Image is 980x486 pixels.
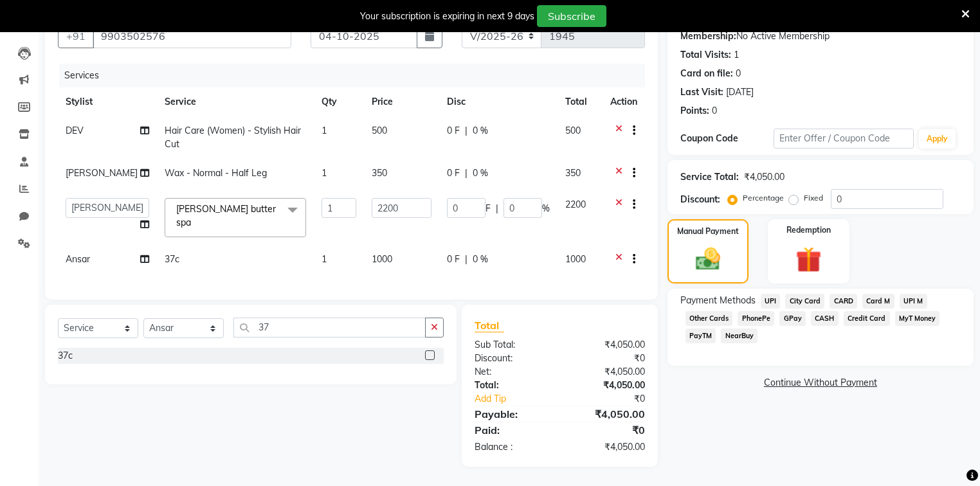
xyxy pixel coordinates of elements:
[59,64,655,87] div: Services
[680,48,731,62] div: Total Visits:
[761,294,781,309] span: UPI
[565,125,581,136] span: 500
[485,202,491,215] span: F
[372,253,392,265] span: 1000
[565,199,586,210] span: 2200
[804,192,823,204] label: Fixed
[559,422,654,438] div: ₹0
[559,365,654,379] div: ₹4,050.00
[738,311,774,326] span: PhonePe
[176,203,276,228] span: [PERSON_NAME] butter spa
[919,129,956,148] button: Apply
[785,294,824,309] span: City Card
[465,422,559,438] div: Paid:
[680,30,736,43] div: Membership:
[465,365,559,379] div: Net:
[322,167,327,179] span: 1
[93,24,291,48] input: Search by Name/Mobile/Email/Code
[734,48,739,62] div: 1
[537,5,606,27] button: Subscribe
[58,87,157,116] th: Stylist
[165,253,179,265] span: 37c
[685,311,733,326] span: Other Cards
[779,311,806,326] span: GPay
[900,294,927,309] span: UPI M
[830,294,857,309] span: CARD
[465,338,559,352] div: Sub Total:
[66,125,84,136] span: DEV
[565,253,586,265] span: 1000
[233,318,426,337] input: Search or Scan
[559,406,654,422] div: ₹4,050.00
[680,67,733,80] div: Card on file:
[786,224,831,236] label: Redemption
[670,376,971,390] a: Continue Without Payment
[721,328,758,343] span: NearBuy
[439,87,558,116] th: Disc
[680,30,961,43] div: No Active Membership
[559,379,654,392] div: ₹4,050.00
[473,253,488,266] span: 0 %
[465,166,467,180] span: |
[685,328,716,343] span: PayTM
[811,311,839,326] span: CASH
[576,392,655,406] div: ₹0
[165,125,301,150] span: Hair Care (Women) - Stylish Hair Cut
[157,87,314,116] th: Service
[465,379,559,392] div: Total:
[360,10,534,23] div: Your subscription is expiring in next 9 days
[726,85,754,99] div: [DATE]
[66,167,138,179] span: [PERSON_NAME]
[680,193,720,206] div: Discount:
[559,338,654,352] div: ₹4,050.00
[736,67,741,80] div: 0
[473,166,488,180] span: 0 %
[465,124,467,138] span: |
[322,253,327,265] span: 1
[447,166,460,180] span: 0 F
[364,87,439,116] th: Price
[372,125,387,136] span: 500
[559,440,654,454] div: ₹4,050.00
[165,167,267,179] span: Wax - Normal - Half Leg
[603,87,645,116] th: Action
[788,244,830,276] img: _gift.svg
[66,253,90,265] span: Ansar
[680,132,774,145] div: Coupon Code
[680,294,756,307] span: Payment Methods
[680,85,723,99] div: Last Visit:
[774,129,914,148] input: Enter Offer / Coupon Code
[58,349,73,363] div: 37c
[559,352,654,365] div: ₹0
[322,125,327,136] span: 1
[744,170,785,184] div: ₹4,050.00
[688,245,728,273] img: _cash.svg
[473,124,488,138] span: 0 %
[680,170,739,184] div: Service Total:
[558,87,603,116] th: Total
[712,104,717,118] div: 0
[465,352,559,365] div: Discount:
[862,294,894,309] span: Card M
[447,253,460,266] span: 0 F
[465,440,559,454] div: Balance :
[895,311,940,326] span: MyT Money
[314,87,364,116] th: Qty
[465,406,559,422] div: Payable:
[465,253,467,266] span: |
[496,202,498,215] span: |
[743,192,784,204] label: Percentage
[447,124,460,138] span: 0 F
[58,24,94,48] button: +91
[565,167,581,179] span: 350
[465,392,576,406] a: Add Tip
[191,217,197,228] a: x
[680,104,709,118] div: Points:
[844,311,890,326] span: Credit Card
[677,226,739,237] label: Manual Payment
[542,202,550,215] span: %
[372,167,387,179] span: 350
[475,319,504,332] span: Total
